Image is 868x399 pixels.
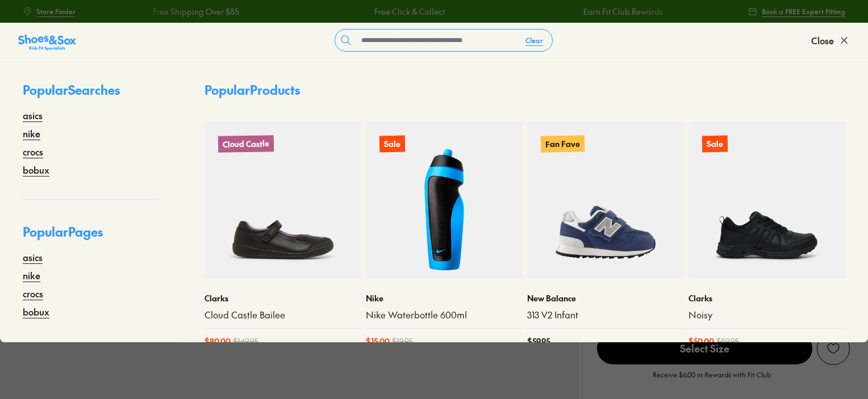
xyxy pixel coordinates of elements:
[23,127,40,140] a: nike
[527,309,684,321] a: 313 V2 Infant
[23,287,43,300] a: crocs
[23,222,159,250] p: Popular Pages
[23,108,43,122] a: asics
[762,6,845,16] span: Book a FREE Expert Fitting
[527,335,550,347] span: $ 59.95
[748,1,845,22] a: Book a FREE Expert Fitting
[205,81,300,99] p: Popular Products
[36,6,76,16] span: Store Finder
[653,369,771,390] p: Receive $6.00 in Rewards with Fit Club
[811,33,834,47] span: Close
[205,122,361,279] a: Cloud Castle
[23,163,49,177] a: bobux
[583,6,663,18] a: Earn Fit Club Rewards
[516,30,552,51] button: Clear
[205,292,361,304] p: Clarks
[366,122,523,279] a: Sale
[702,136,728,153] p: Sale
[597,332,812,365] button: Select Size
[205,309,361,321] a: Cloud Castle Bailee
[23,1,76,22] a: Store Finder
[716,335,739,347] span: $ 89.95
[374,6,445,18] a: Free Click & Collect
[527,292,684,304] p: New Balance
[153,6,239,18] a: Free Shipping Over $85
[23,268,40,282] a: nike
[688,335,714,347] span: $ 50.00
[811,28,850,53] button: Close
[527,122,684,279] a: Fan Fave
[366,292,523,304] p: Nike
[205,335,231,347] span: $ 80.00
[541,135,585,152] p: Fan Fave
[817,332,850,365] button: Add to Wishlist
[688,122,845,279] a: Sale
[688,309,845,321] a: Noisy
[18,31,76,49] a: Shoes &amp; Sox
[366,309,523,321] a: Nike Waterbottle 600ml
[392,335,413,347] span: $ 19.95
[23,145,43,158] a: crocs
[23,305,49,318] a: bobux
[23,250,43,264] a: asics
[18,33,76,52] img: SNS_Logo_Responsive.svg
[11,323,57,365] iframe: Gorgias live chat messenger
[233,335,258,347] span: $ 149.95
[23,81,159,108] p: Popular Searches
[379,136,405,153] p: Sale
[688,292,845,304] p: Clarks
[218,135,274,153] p: Cloud Castle
[366,335,390,347] span: $ 15.00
